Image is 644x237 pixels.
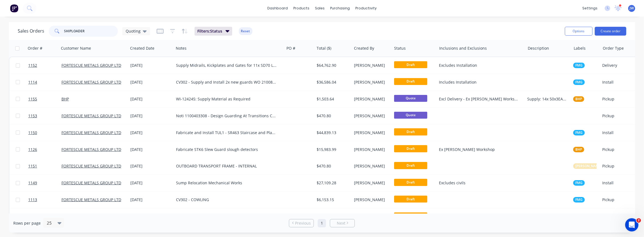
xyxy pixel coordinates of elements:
div: $470.80 [317,163,348,169]
button: BHP [573,96,584,102]
a: Page 1 is your current page [318,219,326,227]
div: [DATE] [130,79,172,85]
span: Draft [394,145,427,152]
span: Quote [394,95,427,102]
div: [PERSON_NAME] [354,197,388,203]
a: 1114 [28,74,61,90]
iframe: Intercom live chat [625,218,638,231]
div: Labels [574,46,586,51]
div: [PERSON_NAME] [354,163,388,169]
div: $1,503.64 [317,96,348,102]
span: Draft [394,61,427,68]
div: [PERSON_NAME] [354,147,388,152]
div: [DATE] [130,180,172,186]
div: CV302 - COWLING [176,197,277,203]
a: 1149 [28,175,61,191]
a: 1151 [28,158,61,174]
button: Filters:Status [195,27,232,36]
div: CV302 - Supply and Install 2x new guards WO 2100895274 [176,79,277,85]
div: Total ($) [317,46,331,51]
a: FORTESCUE METALS GROUP LTD [61,197,121,202]
div: $64,762.90 [317,63,348,68]
span: 1149 [28,180,37,186]
a: 1125 [28,208,61,225]
a: FORTESCUE METALS GROUP LTD [61,63,121,68]
span: FMG [575,63,583,68]
div: products [291,4,312,12]
a: dashboard [265,4,291,12]
span: Filters: Status [197,28,222,34]
span: 2 [637,218,641,223]
div: Pickup [602,96,636,102]
button: FMG [573,180,585,186]
div: Supply: 14x 50x3EA @1.6m 1x 25nbx3 CHS @1m 1x 25x3 SHS @1m [527,96,567,102]
span: Previous [295,220,311,226]
div: Fabricate STK6 Slew Guard slough detectors [176,147,277,152]
span: 1153 [28,113,37,119]
button: Create order [595,27,626,36]
a: 1126 [28,141,61,158]
a: 1153 [28,108,61,124]
div: Sump Relocation Mechanical Works [176,180,277,186]
span: 1155 [28,96,37,102]
a: FORTESCUE METALS GROUP LTD [61,113,121,118]
div: Status [394,46,406,51]
span: BHP [575,96,582,102]
div: Inclusions and Exclusions [439,46,487,51]
a: FORTESCUE METALS GROUP LTD [61,130,121,135]
a: 1155 [28,91,61,107]
span: Quoting [126,28,141,34]
a: 1152 [28,57,61,74]
div: $36,586.04 [317,79,348,85]
div: sales [312,4,327,12]
span: BHP [575,147,582,152]
span: 1114 [28,79,37,85]
div: OUTBOARD TRANSPORT FRAME - INTERNAL [176,163,277,169]
span: FMG [575,130,583,135]
span: FMG [575,180,583,186]
div: Noti 1100403308 - Design Guarding At Transitions CV603 [176,113,277,119]
input: Search... [64,26,118,37]
div: Pickup [602,197,636,203]
button: Reset [239,27,252,35]
span: FMG [575,79,583,85]
div: $6,153.15 [317,197,348,203]
div: Includes Installation [439,79,519,85]
span: Draft [394,196,427,203]
span: Draft [394,128,427,135]
span: Draft [394,179,427,186]
div: PO # [286,46,295,51]
span: Rows per page [13,220,41,226]
div: Excl Delivery - Ex [PERSON_NAME] Workshop [439,96,519,102]
div: purchasing [327,4,353,12]
span: 1113 [28,197,37,203]
div: [PERSON_NAME] [354,79,388,85]
div: Excludes civils [439,180,519,186]
div: Description [528,46,549,51]
div: [DATE] [130,147,172,152]
div: productivity [353,4,379,12]
button: FMG [573,130,585,135]
div: [PERSON_NAME] [354,113,388,119]
span: Draft [394,212,427,219]
div: Order Type [603,46,624,51]
div: Delivery [602,63,636,68]
div: $470.80 [317,113,348,119]
span: FMG [575,197,583,203]
div: settings [580,4,600,12]
button: [PERSON_NAME] [573,163,604,169]
div: [DATE] [130,113,172,119]
ul: Pagination [287,219,357,227]
span: 1151 [28,163,37,169]
span: Quote [394,112,427,119]
div: Ex [PERSON_NAME] Workshop [439,147,519,152]
div: Excludes Installation [439,63,519,68]
div: Created Date [130,46,154,51]
div: Install [602,180,636,186]
div: [PERSON_NAME] [354,130,388,135]
div: [DATE] [130,163,172,169]
div: $15,983.99 [317,147,348,152]
a: FORTESCUE METALS GROUP LTD [61,147,121,152]
div: [DATE] [130,130,172,135]
div: Pickup [602,113,636,119]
